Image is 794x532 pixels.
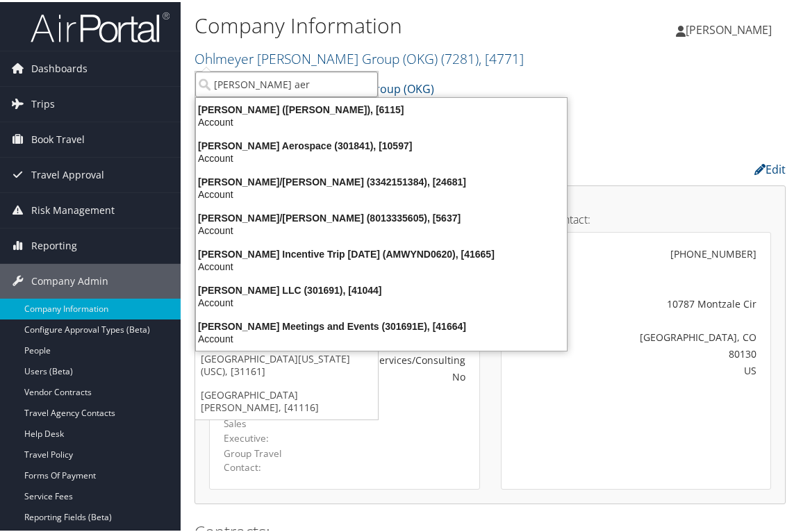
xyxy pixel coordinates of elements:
[188,174,575,186] div: [PERSON_NAME]/[PERSON_NAME] (3342151384), [24681]
[224,415,290,443] label: Sales Executive:
[31,262,108,297] span: Company Admin
[188,294,575,307] div: Account
[441,47,479,66] span: ( 7281 )
[686,20,772,35] span: [PERSON_NAME]
[188,258,575,271] div: Account
[581,294,756,309] div: 10787 Montzale Cir
[31,85,55,119] span: Trips
[31,191,115,226] span: Risk Management
[188,318,575,331] div: [PERSON_NAME] Meetings and Events (301691E), [41664]
[311,367,465,382] div: No
[311,351,465,365] div: Business Services/Consulting
[195,9,588,38] h1: Company Information
[581,328,756,342] div: [GEOGRAPHIC_DATA], CO
[501,212,772,223] h4: Company Contact:
[195,381,378,417] a: [GEOGRAPHIC_DATA][PERSON_NAME], [41116]
[188,101,575,114] div: [PERSON_NAME] ([PERSON_NAME]), [6115]
[224,444,290,473] label: Group Travel Contact:
[195,69,378,95] input: Search Accounts
[670,244,756,259] div: [PHONE_NUMBER]
[31,9,169,42] img: airportal-logo.png
[188,246,575,258] div: [PERSON_NAME] Incentive Trip [DATE] (AMWYND0620), [41665]
[188,114,575,126] div: Account
[195,345,378,381] a: [GEOGRAPHIC_DATA][US_STATE] (USC), [31161]
[188,150,575,163] div: Account
[754,160,786,175] a: Edit
[31,120,85,155] span: Book Travel
[479,47,524,66] span: , [ 4771 ]
[188,186,575,199] div: Account
[188,282,575,294] div: [PERSON_NAME] LLC (301691), [41044]
[31,156,104,190] span: Travel Approval
[676,7,786,49] a: [PERSON_NAME]
[188,210,575,222] div: [PERSON_NAME]/[PERSON_NAME] (8013335605), [5637]
[188,331,575,343] div: Account
[31,226,77,261] span: Reporting
[581,361,756,376] div: US
[188,138,575,150] div: [PERSON_NAME] Aerospace (301841), [10597]
[31,49,88,84] span: Dashboards
[581,344,756,359] div: 80130
[188,222,575,235] div: Account
[195,47,524,66] a: Ohlmeyer [PERSON_NAME] Group (OKG)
